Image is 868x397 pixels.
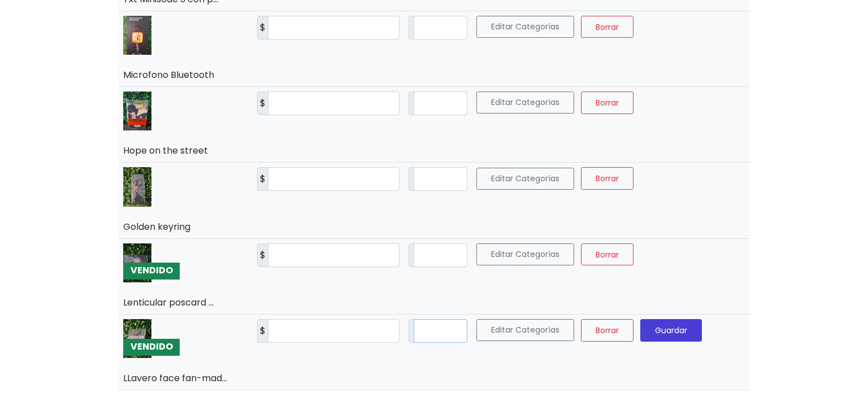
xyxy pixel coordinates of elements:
span: Guardar [655,325,687,336]
button: Borrar [581,16,633,38]
img: small_1717982891907.jpeg [123,16,151,55]
img: small_1717982654856.jpeg [123,91,151,130]
button: Editar Categorías [476,243,574,265]
img: small_1717983844747.jpeg [123,319,151,358]
span: Borrar [596,248,619,260]
button: Guardar [640,319,702,342]
button: Borrar [581,167,633,190]
span: Borrar [596,97,619,108]
a: Microfono Bluetooth [123,68,214,81]
button: Editar Categorías [476,16,574,38]
span: Borrar [596,173,619,184]
label: $ [257,243,268,267]
label: $ [257,16,268,40]
label: $ [257,167,268,191]
span: Borrar [596,21,619,32]
button: Editar Categorías [476,319,574,341]
button: Editar Categorías [476,91,574,114]
button: Borrar [581,243,633,266]
div: VENDIDO [123,339,180,356]
button: Borrar [581,319,633,342]
label: $ [257,91,268,115]
a: Golden keyring [123,220,190,233]
img: small_1717984837554.jpeg [123,243,151,282]
a: LLavero face fan-mad... [123,372,227,385]
button: Editar Categorías [476,168,574,190]
a: Lenticular poscard ... [123,296,214,309]
a: Hope on the street [123,144,208,157]
div: VENDIDO [123,263,180,280]
span: Borrar [596,325,619,336]
button: Borrar [581,91,633,114]
img: small_1717982141819.jpeg [123,167,151,206]
label: $ [257,319,268,343]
